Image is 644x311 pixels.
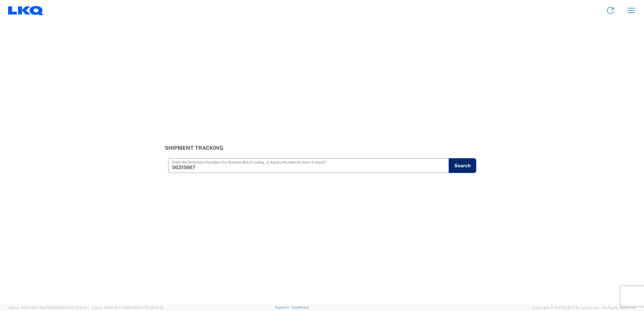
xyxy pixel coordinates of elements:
[165,145,480,151] h3: Shipment Tracking
[532,305,636,311] span: Copyright © [DATE]-[DATE] Agistix Inc., All Rights Reserved
[8,306,89,310] span: Server: 2025.18.0-4e47823f9d1
[292,305,309,309] a: Feedback
[92,306,163,310] span: Client: 2025.18.0-7346316
[449,158,476,173] button: Search
[63,306,89,310] span: [DATE] 10:23:21
[137,306,163,310] span: [DATE] 08:10:16
[275,305,292,309] a: Support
